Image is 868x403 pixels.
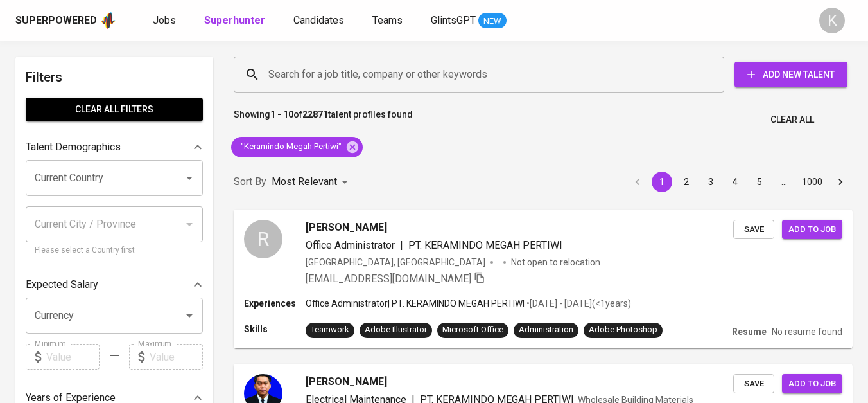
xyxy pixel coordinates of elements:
[153,13,178,29] a: Jobs
[745,67,837,83] span: Add New Talent
[734,62,847,87] button: Add New Talent
[302,109,328,120] b: 22871
[26,67,203,87] h6: Filters
[234,108,413,132] p: Showing of talent profiles found
[749,172,770,192] button: Go to page 5
[740,377,768,391] span: Save
[772,325,842,338] p: No resume found
[740,222,768,237] span: Save
[244,323,306,336] p: Skills
[372,13,405,29] a: Teams
[589,324,657,336] div: Adobe Photoshop
[272,174,337,190] p: Most Relevant
[311,324,349,336] div: Teamwork
[180,307,198,325] button: Open
[306,374,387,390] span: [PERSON_NAME]
[431,13,507,29] a: GlintsGPT NEW
[180,169,198,187] button: Open
[519,324,573,336] div: Administration
[204,14,265,26] b: Superhunter
[306,220,387,235] span: [PERSON_NAME]
[765,108,819,132] button: Clear All
[46,344,100,370] input: Value
[372,14,403,26] span: Teams
[400,238,403,253] span: |
[293,14,344,26] span: Candidates
[26,139,121,155] p: Talent Demographics
[676,172,697,192] button: Go to page 2
[788,377,836,391] span: Add to job
[244,297,306,310] p: Experiences
[272,170,352,194] div: Most Relevant
[732,325,767,338] p: Resume
[26,277,98,292] p: Expected Salary
[478,15,507,28] span: NEW
[244,220,282,258] div: R
[234,174,266,190] p: Sort By
[782,374,842,394] button: Add to job
[231,137,363,157] div: "Keramindo Megah Pertiwi"
[36,102,193,118] span: Clear All filters
[306,273,471,285] span: [EMAIL_ADDRESS][DOMAIN_NAME]
[652,172,672,192] button: page 1
[26,272,203,298] div: Expected Salary
[774,175,794,188] div: …
[525,297,631,310] p: • [DATE] - [DATE] ( <1 years )
[625,172,853,192] nav: pagination navigation
[204,13,268,29] a: Superhunter
[700,172,721,192] button: Go to page 3
[153,14,176,26] span: Jobs
[234,210,853,348] a: R[PERSON_NAME]Office Administrator|PT. KERAMINDO MEGAH PERTIWI[GEOGRAPHIC_DATA], [GEOGRAPHIC_DATA...
[431,14,476,26] span: GlintsGPT
[798,172,826,192] button: Go to page 1000
[35,244,194,257] p: Please select a Country first
[770,112,814,128] span: Clear All
[788,222,836,237] span: Add to job
[306,297,525,310] p: Office Administrator | PT. KERAMINDO MEGAH PERTIWI
[26,134,203,160] div: Talent Demographics
[365,324,427,336] div: Adobe Illustrator
[100,11,117,30] img: app logo
[733,220,774,240] button: Save
[782,220,842,240] button: Add to job
[830,172,851,192] button: Go to next page
[150,344,203,370] input: Value
[15,13,97,28] div: Superpowered
[725,172,745,192] button: Go to page 4
[511,256,600,269] p: Not open to relocation
[270,109,293,120] b: 1 - 10
[442,324,503,336] div: Microsoft Office
[26,98,203,121] button: Clear All filters
[15,11,117,30] a: Superpoweredapp logo
[733,374,774,394] button: Save
[231,141,349,153] span: "Keramindo Megah Pertiwi"
[306,239,395,251] span: Office Administrator
[293,13,347,29] a: Candidates
[306,256,485,269] div: [GEOGRAPHIC_DATA], [GEOGRAPHIC_DATA]
[819,8,845,33] div: K
[408,239,562,251] span: PT. KERAMINDO MEGAH PERTIWI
